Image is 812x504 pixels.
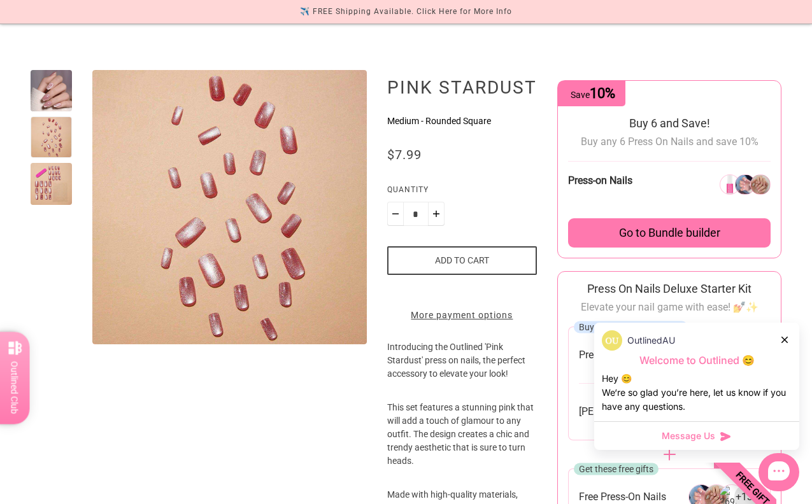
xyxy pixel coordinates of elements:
[579,463,653,473] span: Get these free gifts
[619,226,720,240] span: Go to Bundle builder
[602,372,792,414] div: Hey 😊 We‘re so glad you’re here, let us know if you have any questions.
[581,301,759,313] span: Elevate your nail game with ease! 💅✨
[579,321,683,332] span: Buy from these collections
[92,70,367,344] img: Pink Stardust
[300,5,512,18] div: ✈️ FREE Shipping Available. Click Here for More Info
[387,115,537,128] p: Medium - Rounded Square
[92,70,367,344] modal-trigger: Enlarge product image
[587,282,751,295] span: Press On Nails Deluxe Starter Kit
[387,401,537,488] p: This set features a stunning pink that will add a touch of glamour to any outfit. The design crea...
[387,183,537,202] label: Quantity
[387,309,537,322] a: More payment options
[627,333,675,347] p: OutlinedAU
[571,90,615,100] span: Save
[387,340,537,401] p: Introducing the Outlined 'Pink Stardust' press on nails, the perfect accessory to elevate your look!
[428,202,445,226] button: Plus
[590,85,615,101] span: 10%
[579,490,666,503] span: Free Press-On Nails
[568,174,632,186] span: Press-on Nails
[579,405,655,418] span: [PERSON_NAME]
[581,136,759,148] span: Buy any 6 Press On Nails and save 10%
[602,354,792,367] p: Welcome to Outlined 😊
[662,430,715,442] span: Message Us
[602,330,622,351] img: data:image/png;base64,iVBORw0KGgoAAAANSUhEUgAAACQAAAAkCAYAAADhAJiYAAAAAXNSR0IArs4c6QAAAERlWElmTU0...
[387,202,404,226] button: Minus
[579,348,643,361] span: Press-on Nails
[387,246,537,275] button: Add to cart
[387,147,422,162] span: $7.99
[387,76,537,98] h1: Pink Stardust
[629,116,710,130] span: Buy 6 and Save!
